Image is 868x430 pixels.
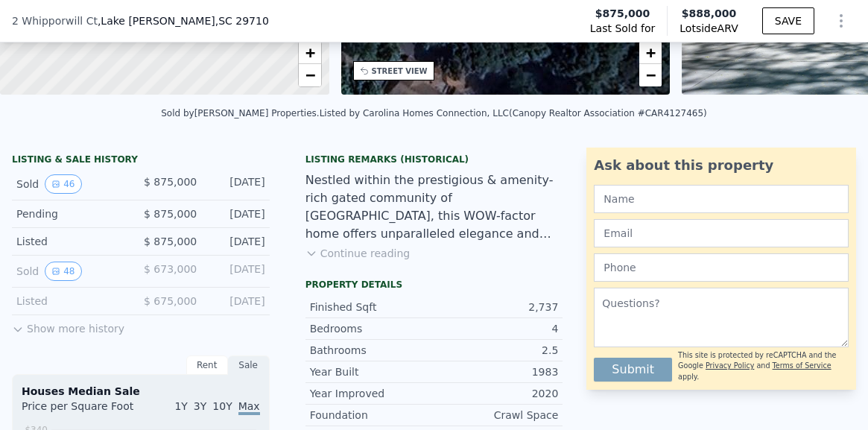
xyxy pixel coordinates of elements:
[310,343,434,358] div: Bathrooms
[762,7,814,34] button: SAVE
[16,234,129,249] div: Listed
[45,262,81,281] button: View historical data
[144,235,197,247] span: $ 875,000
[209,174,264,194] div: [DATE]
[16,206,129,221] div: Pending
[16,294,129,309] div: Listed
[228,355,270,375] div: Sale
[434,343,558,358] div: 2.5
[594,219,849,247] input: Email
[434,364,558,379] div: 1983
[434,300,558,314] div: 2,737
[16,262,129,281] div: Sold
[679,21,738,36] span: Lotside ARV
[305,66,314,84] span: −
[238,400,260,415] span: Max
[144,263,197,275] span: $ 673,000
[299,42,321,64] a: Zoom in
[310,364,434,379] div: Year Built
[310,408,434,423] div: Foundation
[12,13,98,28] span: 2 Whipporwill Ct
[305,246,411,261] button: Continue reading
[826,6,856,36] button: Show Options
[209,262,264,281] div: [DATE]
[209,206,264,221] div: [DATE]
[434,386,558,401] div: 2020
[16,174,129,194] div: Sold
[594,155,849,176] div: Ask about this property
[161,108,319,118] div: Sold by [PERSON_NAME] Properties .
[594,358,672,382] button: Submit
[299,64,321,86] a: Zoom out
[682,7,737,19] span: $888,000
[45,174,81,194] button: View historical data
[773,361,831,370] a: Terms of Service
[215,15,269,27] span: , SC 29710
[12,154,270,168] div: LISTING & SALE HISTORY
[310,321,434,336] div: Bedrooms
[144,295,197,307] span: $ 675,000
[372,66,428,77] div: STREET VIEW
[434,321,558,336] div: 4
[144,208,197,220] span: $ 875,000
[678,350,849,382] div: This site is protected by reCAPTCHA and the Google and apply.
[310,300,434,314] div: Finished Sqft
[98,13,269,28] span: , Lake [PERSON_NAME]
[594,185,849,213] input: Name
[320,108,707,118] div: Listed by Carolina Homes Connection, LLC (Canopy Realtor Association #CAR4127465)
[174,400,187,412] span: 1Y
[22,384,260,399] div: Houses Median Sale
[639,42,662,64] a: Zoom in
[144,176,197,188] span: $ 875,000
[12,315,124,336] button: Show more history
[590,21,656,36] span: Last Sold for
[595,6,650,21] span: $875,000
[434,408,558,423] div: Crawl Space
[646,43,656,62] span: +
[310,386,434,401] div: Year Improved
[209,294,264,309] div: [DATE]
[209,234,264,249] div: [DATE]
[186,355,228,375] div: Rent
[706,361,754,370] a: Privacy Policy
[305,171,563,243] div: Nestled within the prestigious & amenity-rich gated community of [GEOGRAPHIC_DATA], this WOW-fact...
[194,400,206,412] span: 3Y
[305,154,563,165] div: Listing Remarks (Historical)
[305,279,563,291] div: Property details
[646,66,656,84] span: −
[594,253,849,282] input: Phone
[22,399,141,423] div: Price per Square Foot
[305,43,314,62] span: +
[212,400,232,412] span: 10Y
[639,64,662,86] a: Zoom out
